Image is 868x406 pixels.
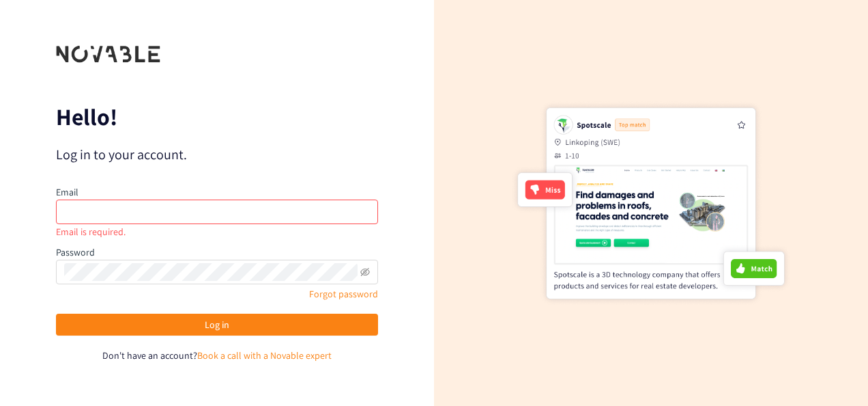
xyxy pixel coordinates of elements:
a: Book a call with a Novable expert [197,349,332,362]
span: eye-invisible [360,267,370,277]
span: Log in [205,317,229,332]
label: Email [56,186,78,198]
a: Forgot password [309,288,378,300]
label: Password [56,246,95,258]
p: Hello! [56,106,378,128]
button: Log in [56,314,378,336]
div: Email is required. [56,224,378,239]
span: Don't have an account? [102,349,197,362]
p: Log in to your account. [56,145,378,164]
